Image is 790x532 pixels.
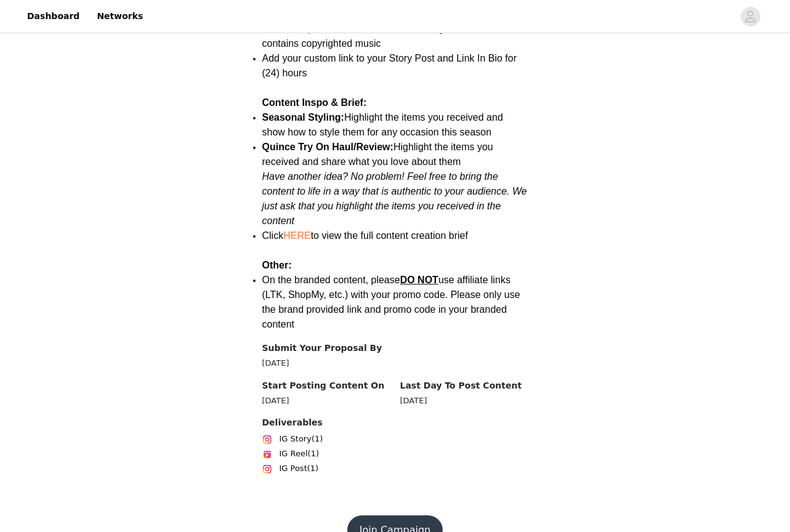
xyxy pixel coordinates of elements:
[262,112,503,137] span: Highlight the items you received and show how to style them for any occasion this season
[280,433,312,445] span: IG Story
[262,357,390,369] div: [DATE]
[262,112,344,123] strong: Seasonal Styling:
[744,7,756,26] div: avatar
[280,462,307,475] span: IG Post
[262,379,390,392] h4: Start Posting Content On
[307,462,318,475] span: (1)
[400,395,528,407] div: [DATE]
[262,449,272,459] img: Instagram Reels Icon
[308,448,319,460] span: (1)
[262,230,468,241] span: Click to view the full content creation brief
[262,416,528,429] h4: Deliverables
[262,275,520,329] span: On the branded content, please use affiliate links (LTK, ShopMy, etc.) with your promo code. Plea...
[262,97,367,108] strong: Content Inspo & Brief:
[262,171,527,226] em: Have another idea? No problem! Feel free to bring the content to life in a way that is authentic ...
[400,275,438,285] span: DO NOT
[262,435,272,445] img: Instagram Icon
[262,142,393,152] strong: Quince Try On Haul/Review:
[262,395,390,407] div: [DATE]
[283,230,310,241] a: HERE
[262,260,292,270] strong: Other:
[262,464,272,474] img: Instagram Icon
[262,53,517,78] span: Add your custom link to your Story Post and Link In Bio for (24) hours
[89,2,150,30] a: Networks
[262,342,390,355] h4: Submit Your Proposal By
[312,433,323,445] span: (1)
[20,2,87,30] a: Dashboard
[280,448,308,460] span: IG Reel
[262,142,493,167] span: Highlight the items you received and share what you love about them
[400,379,528,392] h4: Last Day To Post Content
